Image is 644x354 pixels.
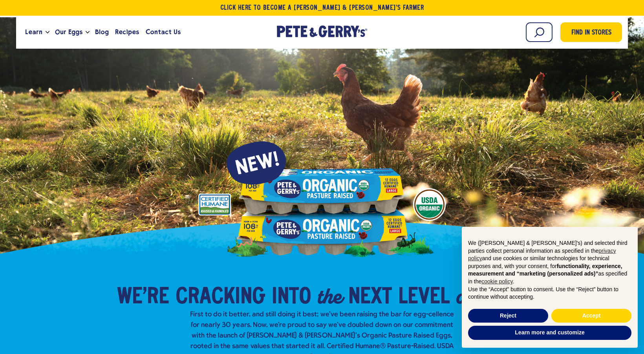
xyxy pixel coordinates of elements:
[468,239,631,286] p: We ([PERSON_NAME] & [PERSON_NAME]'s) and selected third parties collect personal information as s...
[348,286,392,309] span: Next
[176,286,265,309] span: Cracking
[46,31,49,34] button: Open the dropdown menu for Learn
[25,27,42,37] span: Learn
[317,282,342,310] em: the
[52,22,86,43] a: Our Eggs
[398,286,450,309] span: Level
[272,286,311,309] span: into
[22,22,46,43] a: Learn
[55,27,82,37] span: Our Eggs
[468,326,631,340] button: Learn more and customize
[117,286,169,309] span: We’re
[456,221,644,354] div: Notice
[468,286,631,301] p: Use the “Accept” button to consent. Use the “Reject” button to continue without accepting.
[86,31,90,34] button: Open the dropdown menu for Our Eggs
[95,27,109,37] span: Blog
[481,278,512,285] a: cookie policy
[146,27,181,37] span: Contact Us
[571,28,611,38] span: Find in Stores
[115,27,139,37] span: Recipes
[143,22,184,43] a: Contact Us
[526,22,553,42] input: Search
[560,22,622,42] a: Find in Stores
[112,22,142,43] a: Recipes
[468,309,548,323] button: Reject
[551,309,631,323] button: Accept
[92,22,112,43] a: Blog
